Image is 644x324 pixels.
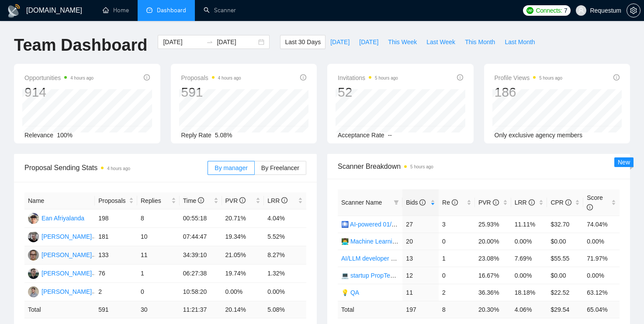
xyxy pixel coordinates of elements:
span: LRR [515,199,535,206]
span: info-circle [587,204,593,210]
td: 0.00% [583,233,620,250]
span: info-circle [565,199,571,206]
img: upwork-logo.png [526,7,533,14]
span: Last Week [426,37,455,47]
span: 7 [564,6,568,15]
div: [PERSON_NAME] [42,268,92,278]
td: 06:27:38 [180,265,222,283]
td: 25.93% [475,216,511,233]
a: 👨‍💻 Machine Learning developer [341,238,428,245]
a: searchScanner [204,7,236,14]
td: 20.00% [475,233,511,250]
span: info-circle [239,197,246,203]
td: 8 [137,209,180,228]
iframe: Intercom live chat [614,294,635,315]
div: 186 [495,84,563,101]
td: 3 [439,216,475,233]
a: EAEan Afriyalanda [28,214,84,221]
td: 11 [137,246,180,265]
td: $0.00 [547,267,583,284]
button: Last Month [500,35,540,49]
span: Bids [406,199,426,206]
td: 00:55:18 [180,209,222,228]
td: 20.14 % [222,301,264,318]
span: filter [392,196,401,209]
div: [PERSON_NAME] [42,250,92,260]
td: $22.52 [547,284,583,301]
a: 💡 QA [341,289,359,296]
td: 34:39:10 [180,246,222,265]
span: PVR [478,199,499,206]
span: info-circle [613,74,620,80]
td: 1 [137,265,180,283]
span: By manager [215,164,247,171]
a: homeHome [103,7,129,14]
span: info-circle [300,74,306,80]
div: [PERSON_NAME] [42,232,92,241]
td: 197 [402,301,439,318]
button: Last Week [422,35,460,49]
span: user [578,7,584,14]
td: 4.04% [264,209,306,228]
span: This Month [465,37,495,47]
span: info-circle [198,197,204,203]
td: 76 [95,265,137,283]
span: Dashboard [157,7,186,14]
time: 4 hours ago [107,166,130,171]
span: Scanner Name [341,199,382,206]
span: LRR [267,197,287,204]
button: setting [627,3,641,17]
span: Opportunities [24,73,93,83]
button: [DATE] [325,35,354,49]
td: 8 [439,301,475,318]
span: [DATE] [359,37,378,47]
img: EA [28,213,39,224]
span: This Week [388,37,417,47]
th: Replies [137,192,180,209]
td: $0.00 [547,233,583,250]
td: 0.00% [264,283,306,301]
span: info-circle [452,199,458,206]
h1: Team Dashboard [14,35,147,56]
span: dashboard [146,7,152,13]
img: VL [28,231,39,242]
td: 12 [402,267,439,284]
td: 20.30 % [475,301,511,318]
td: 1 [439,250,475,267]
div: 591 [181,84,241,101]
span: 100% [57,132,73,139]
td: 133 [95,246,137,265]
td: 198 [95,209,137,228]
time: 5 hours ago [375,76,398,80]
td: 19.74% [222,265,264,283]
span: By Freelancer [261,164,299,171]
img: AS [28,268,39,279]
td: 11.11% [511,216,547,233]
td: 11:21:37 [180,301,222,318]
td: 18.18% [511,284,547,301]
td: $32.70 [547,216,583,233]
span: to [206,38,213,45]
td: 181 [95,228,137,246]
span: Proposals [181,73,241,83]
time: 5 hours ago [539,76,562,80]
span: PVR [225,197,246,204]
span: Scanner Breakdown [338,161,620,172]
td: 36.36% [475,284,511,301]
td: Total [24,301,95,318]
button: This Month [460,35,500,49]
a: BK[PERSON_NAME] [28,288,92,295]
span: New [618,159,630,166]
td: 19.34% [222,228,264,246]
td: 71.97% [583,250,620,267]
td: 0 [137,283,180,301]
a: AI/LLM developer 01/10 changed end [341,255,443,262]
td: 13 [402,250,439,267]
td: 30 [137,301,180,318]
span: info-circle [457,74,463,80]
button: [DATE] [354,35,383,49]
td: 0.00% [511,267,547,284]
td: 65.04 % [583,301,620,318]
span: 5.08% [215,132,232,139]
input: End date [217,37,256,47]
